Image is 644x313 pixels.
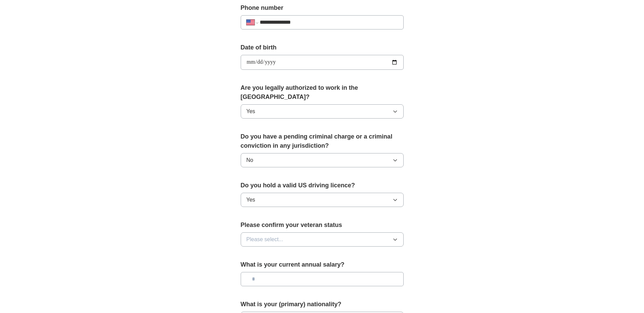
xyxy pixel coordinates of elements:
[241,181,404,190] label: Do you hold a valid US driving licence?
[246,107,255,116] span: Yes
[241,153,404,167] button: No
[241,221,404,230] label: Please confirm your veteran status
[241,3,404,13] label: Phone number
[241,43,404,52] label: Date of birth
[241,260,404,269] label: What is your current annual salary?
[246,235,283,244] span: Please select...
[241,300,404,309] label: What is your (primary) nationality?
[241,83,404,102] label: Are you legally authorized to work in the [GEOGRAPHIC_DATA]?
[241,232,404,247] button: Please select...
[241,132,404,150] label: Do you have a pending criminal charge or a criminal conviction in any jurisdiction?
[241,104,404,119] button: Yes
[246,196,255,204] span: Yes
[246,156,253,164] span: No
[241,193,404,207] button: Yes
